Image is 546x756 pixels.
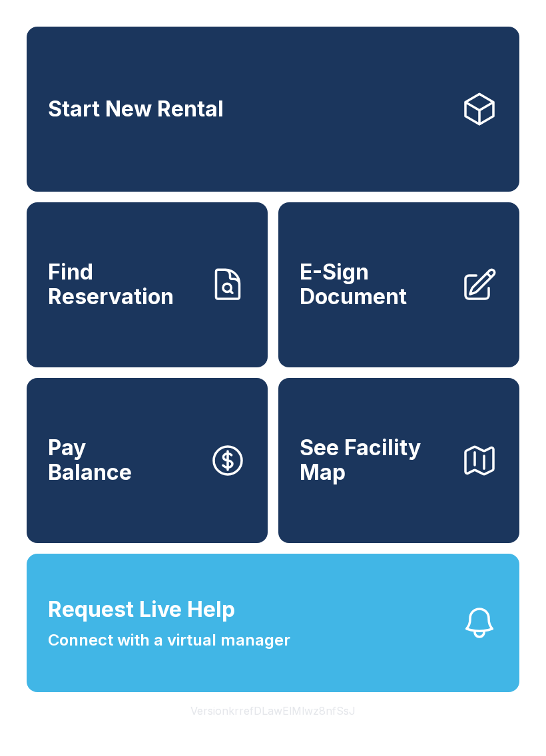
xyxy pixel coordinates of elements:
span: Find Reservation [48,260,198,309]
span: Connect with a virtual manager [48,628,290,652]
span: See Facility Map [300,436,450,484]
button: PayBalance [27,378,268,543]
span: Start New Rental [48,97,224,122]
button: Request Live HelpConnect with a virtual manager [27,554,519,692]
button: See Facility Map [278,378,519,543]
span: Pay Balance [48,436,132,484]
button: VersionkrrefDLawElMlwz8nfSsJ [180,692,366,729]
span: E-Sign Document [300,260,450,309]
a: Find Reservation [27,202,268,367]
span: Request Live Help [48,594,235,626]
a: E-Sign Document [278,202,519,367]
a: Start New Rental [27,27,519,192]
